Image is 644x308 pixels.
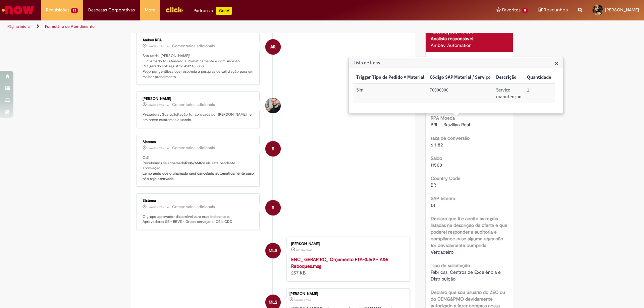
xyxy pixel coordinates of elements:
time: 29/09/2025 14:17:43 [148,44,164,48]
th: Descrição [493,71,524,84]
span: um dia atrás [148,205,164,209]
th: Quantidade [524,71,554,84]
span: S [272,141,274,157]
img: ServiceNow [1,3,35,17]
span: um dia atrás [148,146,164,150]
img: click_logo_yellow_360x200.png [165,5,183,15]
b: RPA Moeda [431,115,455,121]
b: taxa de conversão [431,135,470,141]
b: SAP Interim [431,195,455,201]
p: +GenAi [216,7,232,15]
div: Maria Luiza Santana Ribeiro [265,243,281,258]
div: Analista responsável: [431,35,508,42]
span: 11 [522,8,528,13]
time: 29/09/2025 12:49:43 [148,103,164,107]
b: Declaro que li e aceito as regras listadas na descrição da oferta e que poderei responder a audit... [431,215,507,248]
span: Fábricas, Centros de Excelência e Distribuição [431,269,502,282]
b: Lembrando que o chamado será cancelado automaticamente caso não seja aprovado. [143,171,255,181]
div: Padroniza [194,7,232,15]
td: Descrição: Serviço manutençao [493,84,524,103]
small: Comentários adicionais [172,145,215,151]
a: Formulário de Atendimento [45,24,95,29]
span: MLS [269,243,277,259]
td: Trigger Tipo de Pedido = Material: Sim [354,84,427,103]
h3: Lista de Itens [349,58,563,68]
div: System [265,200,281,215]
span: BR [431,182,436,188]
span: Requisições [46,7,69,13]
div: 257 KB [291,256,403,276]
div: [PERSON_NAME] [289,292,406,296]
span: Favoritos [502,7,521,13]
b: Saldo [431,155,442,161]
td: Valor Unitário: 1.500,00 [554,84,588,103]
td: Quantidade: 1 [524,84,554,103]
div: Ambev RPA [265,39,281,55]
button: Close [555,60,558,67]
b: Tipo de solicitação [431,262,470,268]
span: S [272,200,274,216]
small: Comentários adicionais [172,43,215,49]
span: s4 [431,202,435,208]
span: × [555,59,558,68]
time: 29/09/2025 09:56:35 [294,298,311,302]
td: Código SAP Material / Serviço: 70000000 [427,84,493,103]
p: Prezado(a), Sua solicitação foi aprovada por [PERSON_NAME] , e em breve estaremos atuando. [143,112,254,122]
small: Comentários adicionais [172,102,215,108]
div: Lista de Itens [348,57,564,113]
small: Comentários adicionais [172,204,215,210]
div: Sistema [143,140,254,144]
a: ENC_ GERAR RC_ Orçamento FTA-3J69 - A&R Reboques.msg [291,256,388,269]
span: More [145,7,155,13]
span: [PERSON_NAME] [605,7,639,13]
span: BRL - Brazilian Real [431,122,470,128]
span: Despesas Corporativas [88,7,135,13]
div: System [265,141,281,157]
b: Country Code [431,175,461,181]
ul: Trilhas de página [5,20,424,33]
p: Boa tarde, [PERSON_NAME]! O chamado foi atendido automaticamente e com sucesso. P.O gerado sob re... [143,53,254,80]
div: Sistema [143,199,254,203]
div: [PERSON_NAME] [143,97,254,101]
a: Página inicial [7,24,31,29]
b: R13575507 [185,161,203,166]
span: Verdadeiro [431,249,453,255]
span: 11500 [431,162,442,168]
th: Valor Unitário [554,71,588,84]
time: 29/09/2025 09:56:47 [148,146,164,150]
p: Olá! Recebemos seu chamado e ele esta pendente aprovação. [143,155,254,182]
span: um dia atrás [148,103,164,107]
time: 29/09/2025 09:56:15 [296,248,312,252]
a: Rascunhos [538,7,568,13]
span: um dia atrás [296,248,312,252]
span: 23 [71,8,78,13]
span: 6.1182 [431,142,443,148]
th: Trigger Tipo de Pedido = Material [354,71,427,84]
th: Código SAP Material / Serviço [427,71,493,84]
p: O grupo aprovador disponível para esse incidente é: Aprovadores SB - BRVE - Grupo cervejaria, CE ... [143,214,254,225]
div: Ambev RPA [143,38,254,42]
span: um dia atrás [148,44,164,48]
div: Rodrigo Ferrante De Oliveira Pereira [265,98,281,113]
span: um dia atrás [294,298,311,302]
div: [PERSON_NAME] [291,242,403,246]
span: AR [270,39,276,55]
div: Ambev Automation [431,42,508,49]
span: Rascunhos [544,7,568,13]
